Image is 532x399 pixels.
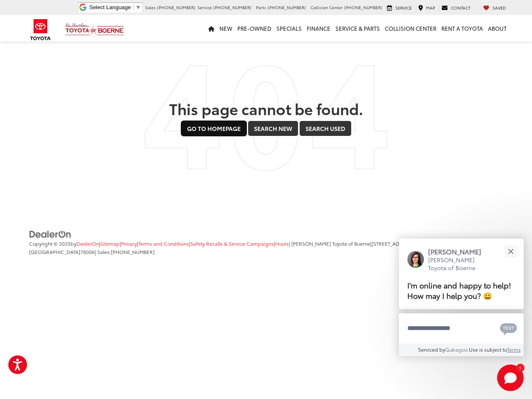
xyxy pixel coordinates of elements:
a: My Saved Vehicles [481,5,508,11]
a: DealerOn Home Page [76,240,99,247]
span: | [99,240,120,247]
span: I'm online and happy to help! How may I help you? 😀 [407,280,511,301]
span: Map [426,5,435,11]
a: Search Used [300,121,351,136]
img: DealerOn [29,230,71,239]
a: Search New [248,121,298,136]
span: by [71,240,99,247]
div: Close[PERSON_NAME][PERSON_NAME] Toyota of BoerneI'm online and happy to help! How may I help you?... [399,239,524,356]
svg: Text [500,322,517,335]
span: [GEOGRAPHIC_DATA] [29,248,80,255]
a: Hours [275,240,289,247]
a: Finance [304,15,333,42]
span: | [PERSON_NAME] Toyota of Boerne [289,240,370,247]
a: Map [416,5,437,11]
span: [STREET_ADDRESS], [372,240,418,247]
a: DealerOn [29,229,71,238]
span: Serviced by [418,346,445,353]
span: | [274,240,289,247]
h2: This page cannot be found. [29,100,503,117]
span: | [120,240,137,247]
a: Terms [507,346,521,353]
span: Contact [451,5,470,11]
span: [PHONE_NUMBER] [268,4,306,10]
span: Copyright © 2025 [29,240,71,247]
span: Select Language [89,4,131,10]
a: Go to Homepage [181,121,246,136]
p: [PERSON_NAME] [428,247,490,256]
a: Sitemap [100,240,120,247]
span: [PHONE_NUMBER] [213,4,251,10]
a: New [217,15,235,42]
p: [PERSON_NAME] Toyota of Boerne [428,256,490,272]
span: Parts [256,4,266,10]
img: Toyota [25,16,56,43]
span: | Sales: [95,248,155,255]
span: 1 [519,366,521,369]
button: Close [502,243,520,261]
a: Home [206,15,217,42]
a: Terms and Conditions [138,240,189,247]
button: Chat with SMS [498,319,520,337]
span: | [137,240,189,247]
a: Safety Recalls & Service Campaigns, Opens in a new tab [190,240,274,247]
span: Service [197,4,212,10]
span: | [189,240,274,247]
span: Collision Center [310,4,343,10]
span: [PHONE_NUMBER] [157,4,195,10]
span: [PHONE_NUMBER] [344,4,382,10]
span: Service [395,5,412,11]
a: Select Language​ [89,4,141,10]
a: Service & Parts: Opens in a new tab [333,15,382,42]
span: [PHONE_NUMBER] [111,248,155,255]
a: Privacy [121,240,137,247]
a: Service [385,5,414,11]
button: Toggle Chat Window [497,365,524,391]
a: Pre-Owned [235,15,274,42]
span: ▼ [135,4,141,10]
a: Specials [274,15,304,42]
a: Rent a Toyota [439,15,485,42]
span: Saved [493,5,506,11]
span: ​ [133,4,133,10]
a: Collision Center [382,15,439,42]
textarea: Type your message [399,313,524,343]
a: Gubagoo. [445,346,469,353]
a: Contact [439,5,473,11]
svg: Start Chat [497,365,524,391]
span: 78006 [80,248,95,255]
img: Vic Vaughan Toyota of Boerne [65,22,124,37]
span: Use is subject to [469,346,507,353]
a: About [485,15,509,42]
span: Sales [145,4,156,10]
